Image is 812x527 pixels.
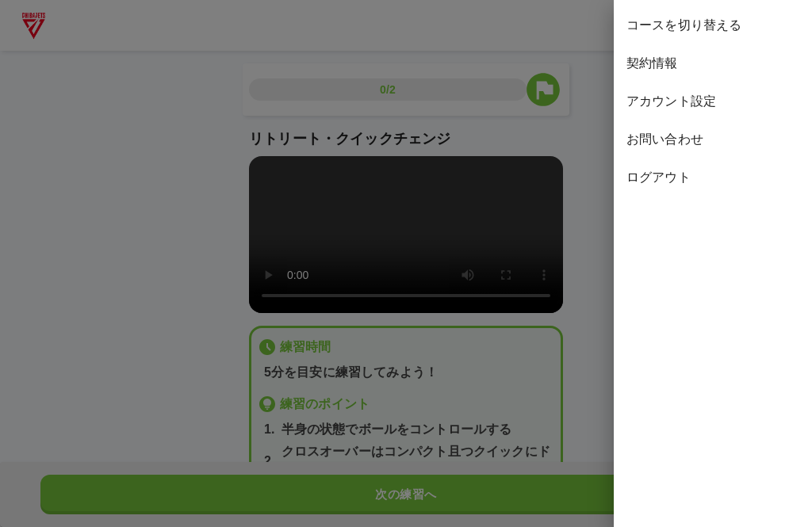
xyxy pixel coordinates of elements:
[626,130,799,149] span: お問い合わせ
[614,158,812,197] div: ログアウト
[614,82,812,120] div: アカウント設定
[614,6,812,44] div: コースを切り替える
[614,120,812,158] div: お問い合わせ
[614,44,812,82] div: 契約情報
[626,54,799,73] span: 契約情報
[626,92,799,111] span: アカウント設定
[626,16,799,35] span: コースを切り替える
[626,168,799,187] span: ログアウト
